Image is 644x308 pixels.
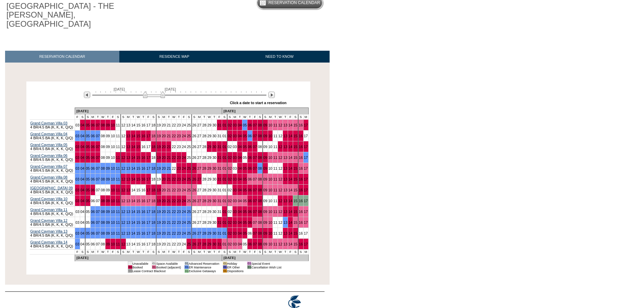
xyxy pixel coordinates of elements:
[182,145,186,149] a: 24
[75,166,79,170] a: 03
[293,123,297,127] a: 15
[212,123,216,127] a: 30
[106,123,110,127] a: 09
[96,166,100,170] a: 07
[258,123,262,127] a: 08
[283,145,287,149] a: 13
[212,134,216,138] a: 30
[202,123,206,127] a: 28
[157,156,161,160] a: 19
[141,166,145,170] a: 16
[238,166,242,170] a: 04
[248,145,252,149] a: 06
[86,145,90,149] a: 05
[243,123,247,127] a: 05
[253,145,257,149] a: 07
[258,156,262,160] a: 08
[238,177,242,181] a: 04
[151,123,156,127] a: 18
[111,145,115,149] a: 10
[172,123,176,127] a: 22
[268,166,272,170] a: 10
[192,166,196,170] a: 26
[258,177,262,181] a: 08
[228,134,232,138] a: 02
[304,166,308,170] a: 17
[228,156,232,160] a: 02
[192,177,196,181] a: 26
[106,134,110,138] a: 09
[30,186,73,190] a: [GEOGRAPHIC_DATA] 09
[273,134,277,138] a: 11
[243,156,247,160] a: 05
[273,166,277,170] a: 11
[202,156,206,160] a: 28
[233,156,237,160] a: 03
[222,177,226,181] a: 01
[197,123,201,127] a: 27
[167,177,171,181] a: 21
[167,134,171,138] a: 21
[136,177,140,181] a: 15
[172,156,176,160] a: 22
[116,166,120,170] a: 11
[136,123,140,127] a: 15
[75,188,79,192] a: 03
[217,156,221,160] a: 31
[248,166,252,170] a: 06
[217,123,221,127] a: 31
[91,145,95,149] a: 06
[263,156,267,160] a: 09
[278,166,282,170] a: 12
[263,177,267,181] a: 09
[86,177,90,181] a: 05
[121,134,125,138] a: 12
[121,145,125,149] a: 12
[126,134,130,138] a: 13
[141,177,145,181] a: 16
[293,166,297,170] a: 15
[136,134,140,138] a: 15
[126,166,130,170] a: 13
[299,156,303,160] a: 16
[80,177,85,181] a: 04
[207,156,211,160] a: 29
[30,164,68,168] a: Grand Cayman Villa 07
[106,166,110,170] a: 09
[162,123,166,127] a: 20
[121,188,125,192] a: 12
[273,123,277,127] a: 11
[80,188,85,192] a: 04
[299,177,303,181] a: 16
[121,166,125,170] a: 12
[91,177,95,181] a: 06
[197,177,201,181] a: 27
[207,177,211,181] a: 29
[288,123,292,127] a: 14
[5,51,119,63] a: RESERVATION CALENDAR
[258,134,262,138] a: 08
[182,177,186,181] a: 24
[238,156,242,160] a: 04
[212,177,216,181] a: 30
[268,134,272,138] a: 10
[187,123,191,127] a: 25
[293,177,297,181] a: 15
[75,156,79,160] a: 03
[192,134,196,138] a: 26
[299,145,303,149] a: 16
[141,123,145,127] a: 16
[111,156,115,160] a: 10
[273,156,277,160] a: 11
[222,134,226,138] a: 01
[192,123,196,127] a: 26
[162,134,166,138] a: 20
[258,145,262,149] a: 08
[116,134,120,138] a: 11
[222,145,226,149] a: 01
[30,121,68,125] a: Grand Cayman Villa 03
[126,177,130,181] a: 13
[116,188,120,192] a: 11
[258,166,262,170] a: 08
[167,166,171,170] a: 21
